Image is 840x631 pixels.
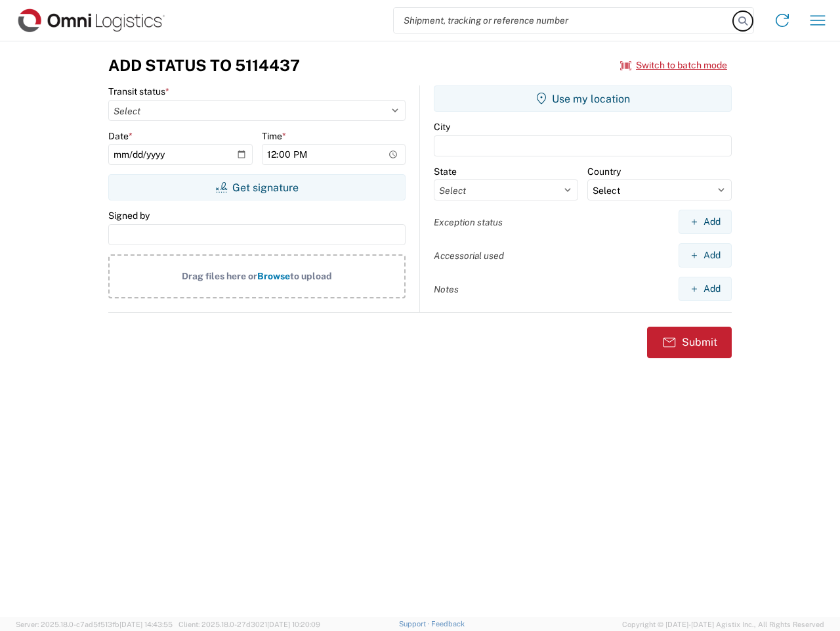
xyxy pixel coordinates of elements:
[434,121,450,133] label: City
[108,210,150,222] label: Signed by
[587,166,621,177] label: Country
[267,620,320,628] span: [DATE] 10:20:09
[431,620,465,628] a: Feedback
[620,55,727,76] button: Switch to batch mode
[434,166,457,177] label: State
[434,250,504,262] label: Accessorial used
[178,620,320,628] span: Client: 2025.18.0-27d3021
[647,327,732,358] button: Submit
[679,277,732,301] button: Add
[394,8,734,33] input: Shipment, tracking or reference number
[257,271,290,281] span: Browse
[119,620,173,628] span: [DATE] 14:43:55
[16,620,173,628] span: Server: 2025.18.0-c7ad5f513fb
[434,283,459,295] label: Notes
[108,174,406,200] button: Get signature
[399,620,432,628] a: Support
[622,619,824,630] span: Copyright © [DATE]-[DATE] Agistix Inc., All Rights Reserved
[108,56,300,75] h3: Add Status to 5114437
[182,271,257,281] span: Drag files here or
[679,243,732,268] button: Add
[434,216,503,228] label: Exception status
[679,210,732,234] button: Add
[108,85,169,97] label: Transit status
[108,130,133,142] label: Date
[290,271,332,281] span: to upload
[434,85,732,112] button: Use my location
[262,130,286,142] label: Time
